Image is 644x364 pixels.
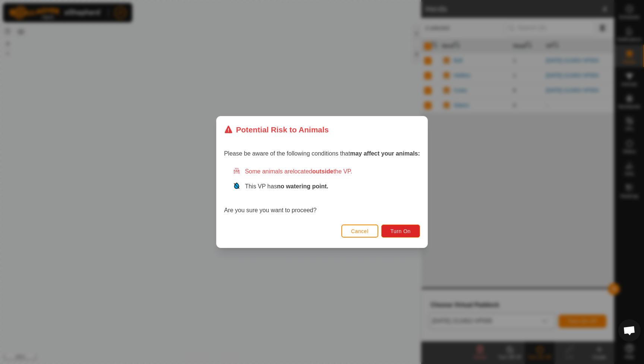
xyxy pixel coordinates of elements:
button: Cancel [341,225,378,238]
div: Are you sure you want to proceed? [224,167,420,215]
button: Turn On [381,225,420,238]
span: Please be aware of the following conditions that [224,150,420,157]
strong: no watering point. [277,183,328,189]
div: Open chat [618,319,641,342]
span: located the VP. [293,168,352,175]
span: Cancel [351,228,369,234]
strong: outside [312,168,334,175]
div: Potential Risk to Animals [224,124,329,135]
span: Turn On [391,228,411,234]
span: This VP has [245,183,328,189]
div: Some animals are [233,167,420,176]
strong: may affect your animals: [350,150,420,157]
